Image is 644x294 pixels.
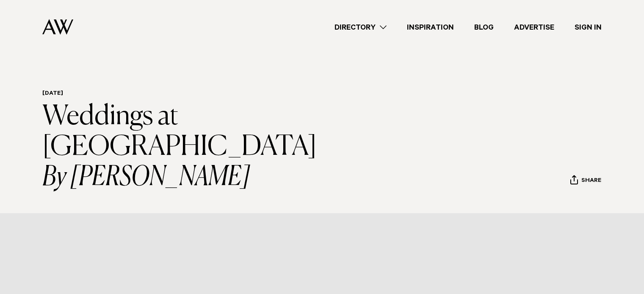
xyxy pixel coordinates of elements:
a: Advertise [504,22,564,33]
a: Sign In [564,22,612,33]
span: Share [581,177,601,185]
a: Inspiration [397,22,464,33]
button: Share [570,175,602,187]
a: Blog [464,22,504,33]
i: By [PERSON_NAME] [42,162,434,193]
h6: [DATE] [42,90,434,98]
h1: Weddings at [GEOGRAPHIC_DATA] [42,102,434,193]
img: Auckland Weddings Logo [42,19,73,35]
a: Directory [324,22,397,33]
